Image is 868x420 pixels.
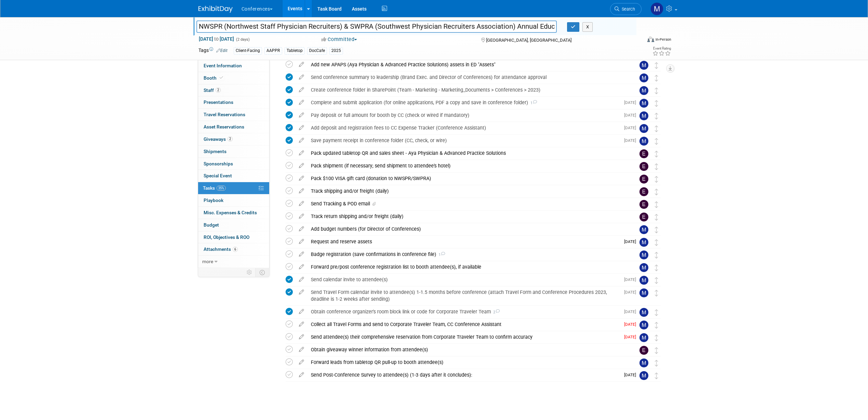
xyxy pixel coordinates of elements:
a: edit [295,150,307,156]
div: Client-Facing [234,47,262,54]
i: Move task [655,227,658,233]
div: Obtain conference organizer's room block link or code for Corporate Traveler Team [307,306,620,317]
div: Track return shipping and/or freight (daily) [307,211,626,222]
a: Special Event [198,170,269,182]
span: Booth [204,75,224,81]
img: Erin Anderson [639,187,648,196]
i: Move task [655,214,658,220]
div: Send Travel Form calendar invite to attendee(s) 1-1.5 months before conference (attach Travel For... [307,286,620,305]
button: X [582,22,593,32]
div: Forward pre/post conference registration list to booth attendee(s), if available [307,261,626,273]
span: Search [619,6,635,12]
a: Travel Reservations [198,109,269,121]
img: Erin Anderson [639,200,648,209]
span: [DATE] [624,100,639,105]
i: Move task [655,372,658,379]
img: Erin Anderson [639,162,648,171]
span: Asset Reservations [204,124,244,130]
div: Complete and submit application (for online applications, PDF a copy and save in conference folder) [307,97,620,108]
span: Shipments [204,149,226,154]
a: edit [295,226,307,232]
img: Marygrace LeGros [639,225,648,234]
span: Staff [204,87,221,93]
div: Send Tracking & POD email [307,198,626,209]
div: Track shipping and/or freight (daily) [307,185,626,197]
div: Request and reserve assets [307,236,620,247]
a: edit [295,201,307,207]
a: Booth [198,72,269,84]
i: Move task [655,322,658,328]
span: Misc. Expenses & Credits [204,210,257,215]
span: [DATE] [624,239,639,244]
a: more [198,256,269,268]
a: edit [295,137,307,144]
img: Marygrace LeGros [639,308,648,317]
div: Pack shipment (if necessary; send shipment to attendee's hotel) [307,160,626,172]
a: edit [295,309,307,315]
span: [DATE] [DATE] [198,36,234,42]
a: Presentations [198,96,269,108]
span: 6 [233,247,238,252]
a: edit [295,239,307,245]
span: 2 [216,87,221,93]
td: Tags [198,47,228,55]
img: Marygrace LeGros [639,238,648,247]
i: Move task [655,277,658,284]
a: edit [295,163,307,169]
span: [GEOGRAPHIC_DATA], [GEOGRAPHIC_DATA] [486,38,571,43]
div: Pack updated tabletop QR and sales sheet - Aya Physician & Advanced Practice Solutions [307,147,626,159]
img: Marygrace LeGros [639,99,648,108]
img: Erin Anderson [639,149,648,158]
img: Marygrace LeGros [639,263,648,272]
i: Move task [655,252,658,258]
a: edit [295,289,307,295]
i: Move task [655,75,658,81]
a: Staff2 [198,84,269,96]
span: [DATE] [624,335,639,339]
img: ExhibitDay [198,6,233,13]
td: Personalize Event Tab Strip [244,268,256,277]
div: Create conference folder in SharePoint (Team - Marketing - Marketing_Documents > Conferences > 2023) [307,84,626,96]
div: Collect all Travel Forms and send to Corporate Traveler Team, CC Conference Assistant [307,319,620,330]
a: edit [295,213,307,219]
img: Marygrace LeGros [639,73,648,82]
span: [DATE] [624,113,639,118]
span: Budget [204,222,219,228]
a: Asset Reservations [198,121,269,133]
div: Pay deposit or full amount for booth by CC (check or wired if mandatory) [307,109,620,121]
span: Playbook [204,198,223,203]
a: edit [295,264,307,270]
a: edit [295,112,307,118]
span: Presentations [204,99,233,105]
div: Send conference summary to leadership (Brand Exec. and Director of Conferences) for attendance ap... [307,71,626,83]
div: Event Rating [652,47,671,50]
a: Playbook [198,194,269,206]
i: Move task [655,62,658,69]
a: Sponsorships [198,158,269,170]
img: Marygrace LeGros [639,276,648,285]
a: Edit [216,48,228,53]
img: Marygrace LeGros [639,124,648,133]
div: Send Post-Conference Survey to attendee(s) (1-3 days after it concludes): [307,369,620,381]
i: Move task [655,290,658,296]
i: Move task [655,265,658,271]
div: Tabletop [285,47,305,54]
span: [DATE] [624,290,639,295]
img: Erin Anderson [639,346,648,355]
span: more [202,259,213,264]
span: Event Information [204,63,242,68]
div: Pack $100 VISA gift card (donation to NWSPR/SWPRA) [307,173,626,184]
i: Move task [655,176,658,182]
img: Marygrace LeGros [639,288,648,297]
i: Move task [655,335,658,341]
span: Giveaways [204,136,233,142]
a: Misc. Expenses & Credits [198,207,269,219]
i: Move task [655,239,658,246]
img: Erin Anderson [639,175,648,184]
span: 2 [491,310,500,314]
span: [DATE] [624,309,639,314]
button: Committed [319,36,360,43]
span: to [213,36,220,42]
span: 1 [436,253,445,257]
a: edit [295,175,307,181]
